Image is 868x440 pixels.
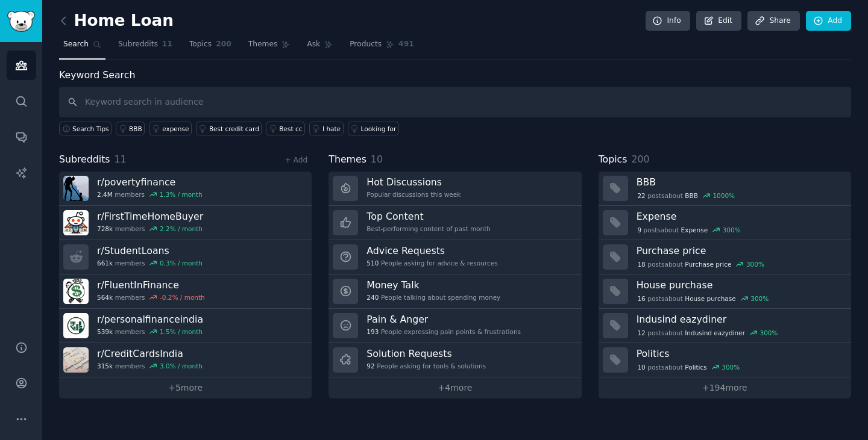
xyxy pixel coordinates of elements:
a: Themes [244,35,295,60]
a: r/FluentInFinance564kmembers-0.2% / month [59,274,312,309]
h3: Politics [637,347,843,360]
span: BBB [685,191,698,200]
span: 193 [366,327,379,336]
span: 315k [97,362,113,370]
button: Search Tips [59,122,112,135]
span: House purchase [685,294,735,303]
a: r/povertyfinance2.4Mmembers1.3% / month [59,172,312,206]
div: post s about [637,293,770,304]
span: 661k [97,259,113,267]
span: 10 [637,363,645,371]
div: post s about [637,225,742,235]
div: Popular discussions this week [366,190,461,199]
div: 300 % [723,226,741,234]
a: Hot DiscussionsPopular discussions this week [329,172,581,206]
span: Politics [685,363,707,371]
a: r/FirstTimeHomeBuyer728kmembers2.2% / month [59,206,312,240]
div: I hate [322,125,341,133]
span: Search [63,39,89,50]
span: 12 [637,329,645,337]
span: 2.4M [97,190,113,199]
a: Politics10postsaboutPolitics300% [599,343,851,377]
span: 200 [216,39,231,50]
img: FluentInFinance [63,279,89,304]
h3: Expense [637,210,843,223]
img: CreditCardsIndia [63,347,89,373]
a: Purchase price18postsaboutPurchase price300% [599,240,851,274]
span: 18 [637,260,645,268]
a: Best cc [266,122,305,135]
div: members [97,190,203,199]
img: FirstTimeHomeBuyer [63,210,89,235]
h3: r/ FirstTimeHomeBuyer [97,210,203,223]
a: Top ContentBest-performing content of past month [329,206,581,240]
h3: r/ CreditCardsIndia [97,347,203,360]
h3: Top Content [366,210,491,223]
a: Share [747,11,799,31]
a: r/CreditCardsIndia315kmembers3.0% / month [59,343,312,377]
h3: Indusind eazydiner [637,313,843,326]
span: Subreddits [59,152,110,167]
a: Expense9postsaboutExpense300% [599,206,851,240]
div: expense [162,125,189,133]
div: members [97,327,203,336]
a: +194more [599,377,851,398]
a: BBB [116,122,145,135]
h3: Purchase price [637,244,843,257]
span: 11 [162,39,172,50]
a: +4more [329,377,581,398]
div: members [97,293,205,302]
div: 300 % [722,363,740,371]
img: personalfinanceindia [63,313,89,338]
span: Topics [189,39,212,50]
div: 1.3 % / month [160,190,203,199]
div: 3.0 % / month [160,362,203,370]
div: 0.3 % / month [160,259,203,267]
h3: Advice Requests [366,244,497,257]
span: Search Tips [72,125,109,133]
div: Best cc [279,125,302,133]
a: expense [149,122,192,135]
div: People asking for advice & resources [366,259,497,267]
div: 1000 % [712,191,735,200]
div: People talking about spending money [366,293,500,302]
span: Products [350,39,382,50]
div: members [97,225,203,233]
span: 92 [366,362,374,370]
span: 200 [631,153,649,165]
a: Add [806,11,851,31]
a: Subreddits11 [114,35,177,60]
span: 10 [371,153,383,165]
a: BBB22postsaboutBBB1000% [599,172,851,206]
div: post s about [637,362,741,373]
span: Purchase price [685,260,731,268]
div: People asking for tools & solutions [366,362,486,370]
span: 510 [366,259,379,267]
span: 240 [366,293,379,302]
div: members [97,259,203,267]
a: Search [59,35,105,60]
img: GummySearch logo [7,11,35,32]
h3: House purchase [637,279,843,291]
span: 491 [398,39,414,50]
a: Advice Requests510People asking for advice & resources [329,240,581,274]
h3: Hot Discussions [366,176,461,188]
a: Best credit card [196,122,262,135]
a: Topics200 [185,35,236,60]
span: 22 [637,191,645,200]
span: 564k [97,293,113,302]
a: Products491 [345,35,418,60]
a: r/StudentLoans661kmembers0.3% / month [59,240,312,274]
h3: BBB [637,176,843,188]
span: 16 [637,294,645,303]
div: 1.5 % / month [160,327,203,336]
span: Themes [248,39,278,50]
div: 300 % [750,294,769,303]
span: 728k [97,225,113,233]
h3: r/ StudentLoans [97,244,203,257]
img: povertyfinance [63,176,89,201]
a: Edit [696,11,741,31]
div: Best credit card [209,125,259,133]
a: Money Talk240People talking about spending money [329,274,581,309]
div: 300 % [760,329,778,337]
